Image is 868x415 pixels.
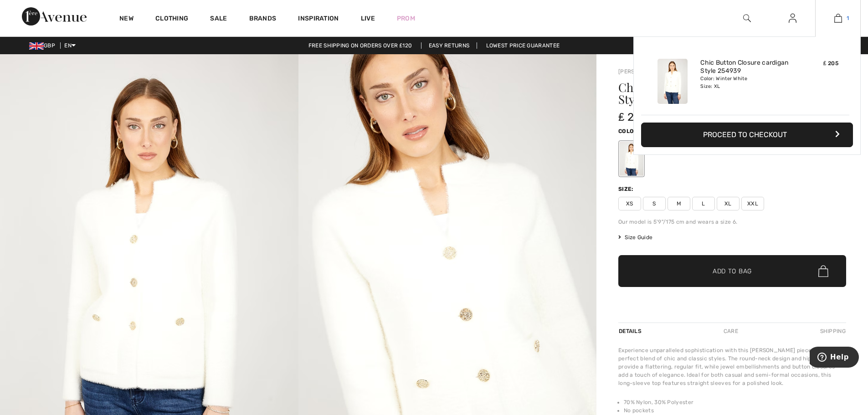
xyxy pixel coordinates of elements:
[361,14,375,23] a: Live
[119,15,134,24] a: New
[618,233,652,241] span: Size Guide
[618,323,644,339] div: Details
[618,197,641,210] span: XS
[618,255,846,287] button: Add to Bag
[657,59,688,104] img: Chic Button Closure cardigan Style 254939
[741,197,764,210] span: XXL
[700,75,790,90] div: Color: Winter White Size: XL
[620,142,643,176] div: Winter White
[816,13,860,24] a: 1
[618,68,664,75] a: [PERSON_NAME]
[64,42,76,49] span: EN
[818,323,846,339] div: Shipping
[249,15,277,24] a: Brands
[29,42,59,49] span: GBP
[692,197,715,210] span: L
[618,111,647,123] span: ₤ 205
[22,7,87,26] img: 1ère Avenue
[618,82,808,105] h1: Chic Button Closure Cardigan Style 254939
[641,123,853,147] button: Proceed to Checkout
[818,265,828,277] img: Bag.svg
[643,197,666,210] span: S
[700,59,790,75] a: Chic Button Closure cardigan Style 254939
[29,42,44,50] img: UK Pound
[823,60,838,67] span: ₤ 205
[618,346,846,387] div: Experience unparalleled sophistication with this [PERSON_NAME] piece, offering a perfect blend of...
[668,197,690,210] span: M
[717,197,740,210] span: XL
[624,406,846,415] li: No pockets
[301,42,420,49] a: Free shipping on orders over ₤120
[421,42,478,49] a: Easy Returns
[624,398,846,406] li: 70% Nylon, 30% Polyester
[479,42,567,49] a: Lowest Price Guarantee
[743,13,751,24] img: search the website
[810,347,859,369] iframe: Opens a widget where you can find more information
[834,13,842,24] img: My Bag
[713,266,752,276] span: Add to Bag
[847,14,849,22] span: 1
[618,218,846,226] div: Our model is 5'9"/175 cm and wears a size 6.
[618,185,636,193] div: Size:
[397,14,415,23] a: Prom
[789,13,796,24] img: My Info
[155,15,188,24] a: Clothing
[298,15,339,24] span: Inspiration
[781,13,804,24] a: Sign In
[618,128,640,134] span: Color:
[210,15,227,24] a: Sale
[716,323,746,339] div: Care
